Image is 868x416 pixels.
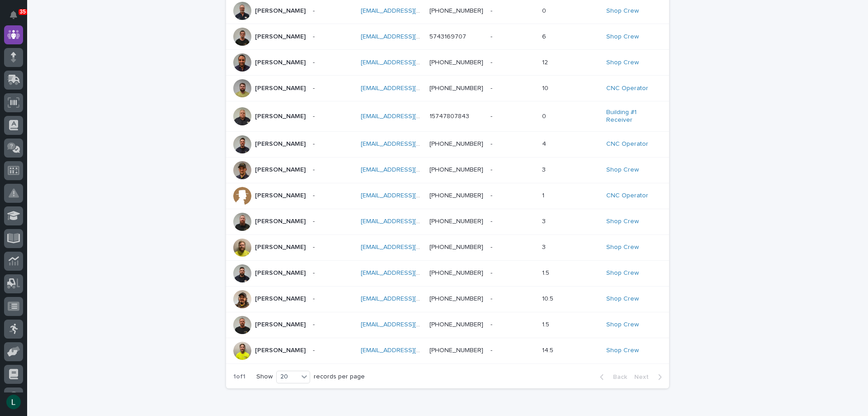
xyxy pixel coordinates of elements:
[4,392,23,411] button: users-avatar
[226,24,669,50] tr: [PERSON_NAME]-- [EMAIL_ADDRESS][DOMAIN_NAME] 5743169707 -- 66 Shop Crew
[313,5,316,15] p: -
[255,295,306,303] p: [PERSON_NAME]
[429,270,483,276] a: [PHONE_NUMBER]
[429,321,483,328] a: [PHONE_NUMBER]
[429,218,483,225] a: [PHONE_NUMBER]
[361,167,463,173] a: [EMAIL_ADDRESS][DOMAIN_NAME]
[542,190,546,200] p: 1
[255,113,306,120] p: [PERSON_NAME]
[277,372,298,382] div: 20
[491,242,494,251] p: -
[429,296,483,302] a: [PHONE_NUMBER]
[255,218,306,225] p: [PERSON_NAME]
[256,373,273,381] p: Show
[606,166,639,174] a: Shop Crew
[255,59,306,67] p: [PERSON_NAME]
[491,111,494,120] p: -
[226,286,669,312] tr: [PERSON_NAME]-- [EMAIL_ADDRESS][DOMAIN_NAME] [PHONE_NUMBER] -- 10.510.5 Shop Crew
[429,244,483,250] a: [PHONE_NUMBER]
[361,85,463,91] a: [EMAIL_ADDRESS][DOMAIN_NAME]
[429,141,483,147] a: [PHONE_NUMBER]
[255,33,306,41] p: [PERSON_NAME]
[11,11,23,25] div: Notifications35
[491,31,494,41] p: -
[542,139,548,148] p: 4
[542,216,547,225] p: 3
[491,139,494,148] p: -
[313,164,316,174] p: -
[226,50,669,76] tr: [PERSON_NAME]-- [EMAIL_ADDRESS][DOMAIN_NAME] [PHONE_NUMBER] -- 1212 Shop Crew
[491,57,494,67] p: -
[606,269,639,277] a: Shop Crew
[255,7,306,15] p: [PERSON_NAME]
[255,269,306,277] p: [PERSON_NAME]
[491,216,494,225] p: -
[429,33,466,40] a: 5743169707
[255,244,306,251] p: [PERSON_NAME]
[361,141,463,147] a: [EMAIL_ADDRESS][DOMAIN_NAME]
[429,167,483,173] a: [PHONE_NUMBER]
[226,234,669,260] tr: [PERSON_NAME]-- [EMAIL_ADDRESS][DOMAIN_NAME] [PHONE_NUMBER] -- 33 Shop Crew
[542,293,555,303] p: 10.5
[361,270,463,276] a: [EMAIL_ADDRESS][DOMAIN_NAME]
[491,190,494,200] p: -
[606,295,639,303] a: Shop Crew
[606,7,639,15] a: Shop Crew
[313,111,316,120] p: -
[361,192,463,199] a: [EMAIL_ADDRESS][DOMAIN_NAME]
[226,157,669,183] tr: [PERSON_NAME]-- [EMAIL_ADDRESS][DOMAIN_NAME] [PHONE_NUMBER] -- 33 Shop Crew
[542,345,555,354] p: 14.5
[226,131,669,157] tr: [PERSON_NAME]-- [EMAIL_ADDRESS][DOMAIN_NAME] [PHONE_NUMBER] -- 44 CNC Operator
[606,33,639,41] a: Shop Crew
[361,113,463,120] a: [EMAIL_ADDRESS][DOMAIN_NAME]
[634,374,654,380] span: Next
[491,293,494,303] p: -
[226,312,669,338] tr: [PERSON_NAME]-- [EMAIL_ADDRESS][DOMAIN_NAME] [PHONE_NUMBER] -- 1.51.5 Shop Crew
[255,85,306,92] p: [PERSON_NAME]
[313,268,316,277] p: -
[313,83,316,92] p: -
[313,139,316,148] p: -
[542,319,551,329] p: 1.5
[226,76,669,101] tr: [PERSON_NAME]-- [EMAIL_ADDRESS][DOMAIN_NAME] [PHONE_NUMBER] -- 1010 CNC Operator
[361,8,463,14] a: [EMAIL_ADDRESS][DOMAIN_NAME]
[226,260,669,286] tr: [PERSON_NAME]-- [EMAIL_ADDRESS][DOMAIN_NAME] [PHONE_NUMBER] -- 1.51.5 Shop Crew
[226,101,669,132] tr: [PERSON_NAME]-- [EMAIL_ADDRESS][DOMAIN_NAME] 15747807843 -- 00 Building #1 Receiver
[226,183,669,209] tr: [PERSON_NAME]-- [EMAIL_ADDRESS][DOMAIN_NAME] [PHONE_NUMBER] -- 11 CNC Operator
[226,338,669,363] tr: [PERSON_NAME]-- [EMAIL_ADDRESS][DOMAIN_NAME] [PHONE_NUMBER] -- 14.514.5 Shop Crew
[361,296,463,302] a: [EMAIL_ADDRESS][DOMAIN_NAME]
[361,321,463,328] a: [EMAIL_ADDRESS][DOMAIN_NAME]
[542,83,550,92] p: 10
[255,321,306,329] p: [PERSON_NAME]
[606,140,648,148] a: CNC Operator
[361,347,463,354] a: [EMAIL_ADDRESS][DOMAIN_NAME]
[542,111,548,120] p: 0
[361,59,463,66] a: [EMAIL_ADDRESS][DOMAIN_NAME]
[313,31,316,41] p: -
[361,244,463,250] a: [EMAIL_ADDRESS][DOMAIN_NAME]
[542,164,547,174] p: 3
[606,218,639,225] a: Shop Crew
[255,166,306,174] p: [PERSON_NAME]
[313,57,316,67] p: -
[606,59,639,67] a: Shop Crew
[608,374,627,380] span: Back
[606,347,639,354] a: Shop Crew
[606,321,639,329] a: Shop Crew
[606,109,655,124] a: Building #1 Receiver
[491,83,494,92] p: -
[226,209,669,234] tr: [PERSON_NAME]-- [EMAIL_ADDRESS][DOMAIN_NAME] [PHONE_NUMBER] -- 33 Shop Crew
[314,373,365,381] p: records per page
[255,140,306,148] p: [PERSON_NAME]
[313,319,316,329] p: -
[20,9,26,15] p: 35
[631,373,669,381] button: Next
[606,192,648,200] a: CNC Operator
[542,57,550,67] p: 12
[491,164,494,174] p: -
[313,242,316,251] p: -
[542,5,548,15] p: 0
[313,190,316,200] p: -
[313,345,316,354] p: -
[313,216,316,225] p: -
